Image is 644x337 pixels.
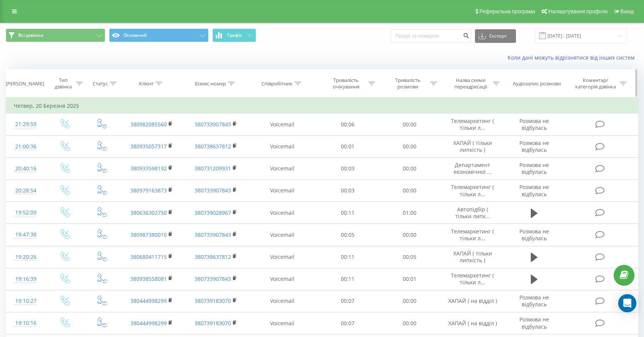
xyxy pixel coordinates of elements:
td: Четвер, 20 Березня 2025 [6,98,638,113]
div: Клієнт [139,80,153,87]
span: Департамент економічної ... [454,161,492,175]
span: Вихід [620,8,634,14]
a: 380933598192 [130,165,167,172]
span: Налаштування профілю [548,8,608,14]
span: Всі дзвінки [18,32,43,38]
td: 00:07 [317,312,378,334]
td: 01:00 [379,202,440,224]
button: Експорт [475,29,516,43]
td: 00:00 [379,135,440,157]
div: 19:47:38 [14,227,38,242]
button: Основний [109,28,209,42]
span: Розмова не відбулась [519,117,549,131]
div: 19:20:26 [14,250,38,265]
td: 00:07 [317,290,378,312]
div: 20:40:16 [14,161,38,176]
a: 380680411715 [130,253,167,260]
a: 380733907843 [195,275,231,282]
td: ХАПАЙ ( на відділ ) [440,290,505,312]
a: 380731209931 [195,165,231,172]
div: Аудіозапис розмови [513,80,561,87]
a: Коли дані можуть відрізнятися вiд інших систем [508,54,638,61]
button: Всі дзвінки [6,28,105,42]
div: Open Intercom Messenger [618,294,636,312]
td: 00:11 [317,202,378,224]
td: Voicemail [248,290,317,312]
a: 380938558081 [130,275,167,282]
a: 380733907843 [195,187,231,194]
div: Назва схеми переадресації [450,77,491,90]
span: Графік [227,33,242,38]
span: Автопідбір ( тільки липк... [455,206,490,220]
a: 380738637812 [195,253,231,260]
td: ХАПАЙ ( тільки липкість ) [440,135,505,157]
span: Розмова не відбулась [519,316,549,330]
td: ХАПАЙ ( тільки липкість ) [440,246,505,268]
a: 380739183070 [195,320,231,327]
td: 00:03 [317,157,378,180]
span: Розмова не відбулась [519,228,549,242]
div: 19:52:09 [14,205,38,220]
div: 21:29:59 [14,117,38,132]
div: Тривалість очікування [326,77,366,90]
td: 00:00 [379,113,440,135]
td: 00:11 [317,268,378,290]
td: 00:01 [379,268,440,290]
a: 380935057317 [130,143,167,150]
a: 380733907843 [195,231,231,238]
td: Voicemail [248,180,317,202]
td: 00:00 [379,290,440,312]
a: 380444998299 [130,320,167,327]
td: 00:00 [379,180,440,202]
td: Voicemail [248,224,317,246]
div: Бізнес номер [195,80,226,87]
div: Коментар/категорія дзвінка [573,77,618,90]
td: 00:05 [379,246,440,268]
td: 00:00 [379,157,440,180]
div: Співробітник [261,80,293,87]
td: 00:11 [317,246,378,268]
a: 380738637812 [195,143,231,150]
a: 380636302750 [130,209,167,216]
button: Графік [212,28,256,42]
td: Voicemail [248,157,317,180]
a: 380979163873 [130,187,167,194]
td: 00:03 [317,180,378,202]
a: 380987380010 [130,231,167,238]
td: Voicemail [248,268,317,290]
td: ХАПАЙ ( на відділ ) [440,312,505,334]
td: 00:01 [317,135,378,157]
td: 00:00 [379,312,440,334]
span: Розмова не відбулась [519,183,549,197]
a: 380739183070 [195,297,231,304]
span: Розмова не відбулась [519,139,549,153]
div: 19:10:27 [14,294,38,309]
td: 00:05 [317,224,378,246]
a: 380733907843 [195,121,231,128]
td: 00:00 [379,224,440,246]
div: 19:16:39 [14,272,38,287]
input: Пошук за номером [391,29,471,43]
span: Реферальна програма [479,8,535,14]
td: Voicemail [248,135,317,157]
a: 380739028967 [195,209,231,216]
a: 380444998299 [130,297,167,304]
div: Статус [93,80,108,87]
div: Тривалість розмови [388,77,428,90]
td: Voicemail [248,312,317,334]
span: Розмова не відбулась [519,161,549,175]
td: Voicemail [248,246,317,268]
div: 20:28:54 [14,183,38,198]
div: 21:00:36 [14,139,38,154]
div: [PERSON_NAME] [6,80,44,87]
span: Телемаркетинг ( тільки л... [451,183,494,197]
span: Розмова не відбулась [519,294,549,308]
span: Телемаркетинг ( тільки л... [451,272,494,286]
a: 380982085560 [130,121,167,128]
td: 00:06 [317,113,378,135]
div: 19:10:16 [14,316,38,331]
span: Телемаркетинг ( тільки л... [451,228,494,242]
div: Тип дзвінка [52,77,74,90]
td: Voicemail [248,113,317,135]
td: Voicemail [248,202,317,224]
